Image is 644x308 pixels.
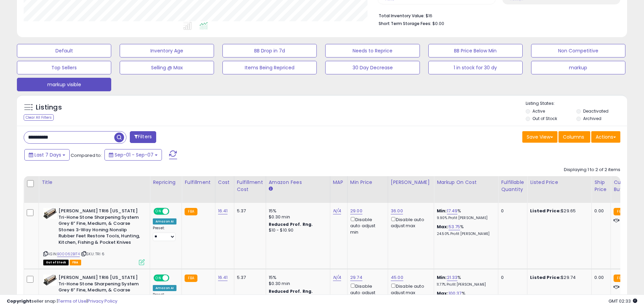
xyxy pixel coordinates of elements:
li: $16 [379,11,615,19]
div: seller snap | | [7,298,117,305]
button: markup visible [17,78,111,91]
div: Fulfillment [185,179,212,186]
span: Last 7 Days [34,151,61,158]
div: 5.37 [237,208,261,214]
div: Clear All Filters [24,114,54,121]
b: Short Term Storage Fees: [379,21,431,26]
div: 0 [501,208,522,214]
div: Markup on Cost [437,179,495,186]
div: Repricing [153,179,179,186]
a: 21.33 [447,274,458,281]
div: Fulfillable Quantity [501,179,524,193]
span: Columns [563,134,584,140]
p: Listing States: [526,100,627,107]
a: 29.74 [350,274,362,281]
th: The percentage added to the cost of goods (COGS) that forms the calculator for Min & Max prices. [434,176,498,203]
div: $0.30 min [269,214,325,220]
div: 0 [501,275,522,281]
div: ASIN: [43,208,145,264]
div: [PERSON_NAME] [391,179,431,186]
div: Disable auto adjust max [391,282,429,295]
div: $29.74 [530,275,586,281]
a: 16.41 [218,274,228,281]
b: Total Inventory Value: [379,13,425,19]
a: Terms of Use [58,298,87,304]
b: Listed Price: [530,274,561,281]
div: Title [42,179,147,186]
button: Columns [558,131,590,143]
img: 41JjAfIqniL._SL40_.jpg [43,275,57,286]
div: % [437,224,493,236]
b: Reduced Prof. Rng. [269,221,313,227]
span: OFF [168,209,179,214]
button: Actions [591,131,620,143]
span: All listings that are currently out of stock and unavailable for purchase on Amazon [43,260,69,265]
button: 1 in stock for 30 dy [428,61,523,74]
small: FBA [185,208,197,215]
div: Amazon Fees [269,179,327,186]
small: Amazon Fees. [269,186,273,192]
div: % [437,208,493,220]
div: 15% [269,275,325,281]
a: 53.75 [449,223,460,230]
button: Needs to Reprice [325,44,420,57]
div: Min Price [350,179,385,186]
span: FBA [70,260,81,265]
div: Amazon AI [153,285,176,291]
a: 17.49 [447,208,458,214]
span: Compared to: [71,152,102,159]
span: | SKU: TRI 6 [81,251,104,257]
button: markup [531,61,625,74]
span: 2025-09-15 02:33 GMT [609,298,637,304]
div: 5.37 [237,275,261,281]
button: Last 7 Days [24,149,70,161]
button: Items Being Repriced [222,61,317,74]
button: BB Price Below Min [428,44,523,57]
a: 36.00 [391,208,403,214]
div: Amazon AI [153,218,176,224]
button: 30 Day Decrease [325,61,420,74]
button: Default [17,44,111,57]
b: Listed Price: [530,208,561,214]
span: ON [154,275,163,281]
div: Cost [218,179,231,186]
button: Inventory Age [120,44,214,57]
a: N/A [333,208,341,214]
span: ON [154,209,163,214]
b: Min: [437,208,447,214]
span: $0.00 [432,20,444,27]
span: OFF [168,275,179,281]
strong: Copyright [7,298,31,304]
div: MAP [333,179,344,186]
a: 45.00 [391,274,403,281]
label: Archived [583,116,601,121]
a: N/A [333,274,341,281]
label: Active [532,108,545,114]
button: BB Drop in 7d [222,44,317,57]
div: 0.00 [594,208,605,214]
b: [PERSON_NAME] TRI6 [US_STATE] Tri-Hone Stone Sharpening System Grey 6” Fine, Medium, & Coarse Sto... [58,208,141,247]
button: Selling @ Max [120,61,214,74]
div: Listed Price [530,179,589,186]
p: 11.77% Profit [PERSON_NAME] [437,282,493,287]
a: B00062BIT4 [57,251,80,257]
div: $10 - $10.90 [269,228,325,233]
div: 15% [269,208,325,214]
p: 9.90% Profit [PERSON_NAME] [437,216,493,220]
div: Fulfillment Cost [237,179,263,193]
small: FBA [614,275,626,282]
a: Privacy Policy [88,298,117,304]
a: 16.41 [218,208,228,214]
div: Disable auto adjust min [350,216,383,235]
div: Ship Price [594,179,608,193]
small: FBA [614,208,626,215]
button: Filters [130,131,156,143]
button: Save View [522,131,557,143]
label: Deactivated [583,108,609,114]
div: Disable auto adjust max [391,216,429,229]
b: Max: [437,223,449,230]
div: Preset: [153,226,176,241]
a: 29.00 [350,208,362,214]
small: FBA [185,275,197,282]
button: Sep-01 - Sep-07 [104,149,162,161]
